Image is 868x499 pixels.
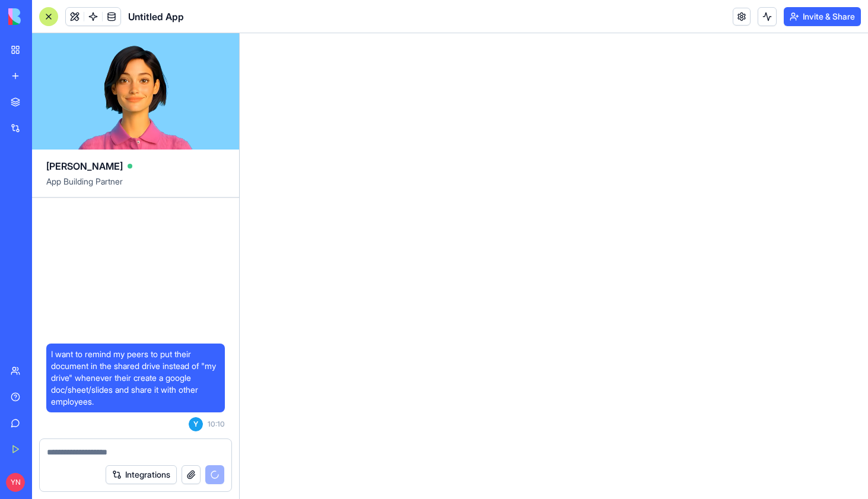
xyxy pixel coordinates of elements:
[128,9,184,24] span: Untitled App
[8,8,82,25] img: logo
[46,159,123,173] span: [PERSON_NAME]
[6,473,25,492] span: YN
[784,7,861,26] button: Invite & Share
[189,417,203,431] span: Y
[106,465,177,484] button: Integrations
[51,348,220,408] span: I want to remind my peers to put their document in the shared drive instead of "my drive" wheneve...
[46,176,225,197] span: App Building Partner
[208,419,225,429] span: 10:10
